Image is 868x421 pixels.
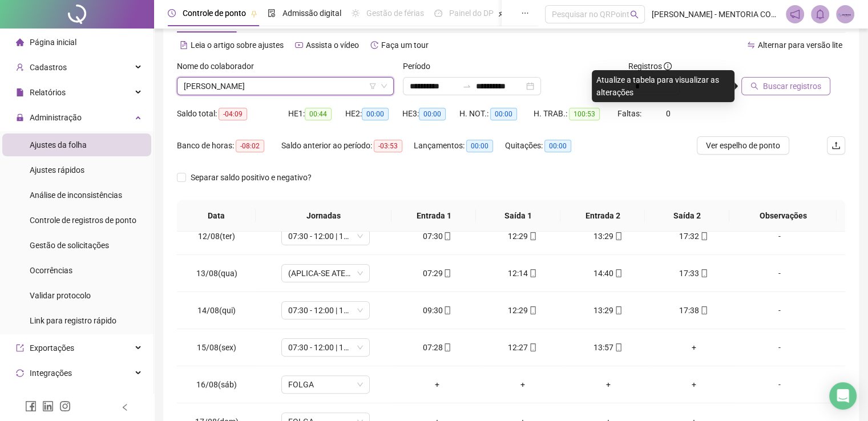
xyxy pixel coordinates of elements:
[403,230,471,242] div: 07:30
[763,80,821,92] span: Buscar registros
[381,83,387,90] span: down
[666,109,671,118] span: 0
[183,9,246,18] span: Controle de ponto
[434,9,442,17] span: dashboard
[419,108,446,120] span: 00:00
[706,139,780,152] span: Ver espelho de ponto
[738,209,827,222] span: Observações
[575,267,642,280] div: 14:40
[16,38,24,46] span: home
[729,200,837,232] th: Observações
[59,400,71,412] span: instagram
[652,8,779,21] span: [PERSON_NAME] - MENTORIA CONSULTORIA EMPRESARIAL LTDA
[402,107,459,120] div: HE 3:
[177,139,281,152] div: Banco de horas:
[660,378,728,391] div: +
[505,139,588,152] div: Quitações:
[613,306,623,314] span: mobile
[191,41,284,50] span: Leia o artigo sobre ajustes
[370,41,378,49] span: history
[198,232,235,241] span: 12/08(ter)
[30,88,66,97] span: Relatórios
[16,63,24,71] span: user-add
[30,216,136,225] span: Controle de registros de ponto
[829,382,857,410] div: Open Intercom Messenger
[288,339,363,356] span: 07:30 - 12:00 | 13:30 - 17:00
[30,266,72,275] span: Ocorrências
[528,232,537,240] span: mobile
[745,267,813,280] div: -
[490,108,517,120] span: 00:00
[459,107,534,120] div: H. NOT.:
[592,70,734,102] div: Atualize a tabela para visualizar as alterações
[30,291,91,300] span: Validar protocolo
[521,9,529,17] span: ellipsis
[403,341,471,354] div: 07:28
[197,343,236,352] span: 15/08(sex)
[288,107,345,120] div: HE 1:
[30,316,116,325] span: Link para registro rápido
[288,302,363,319] span: 07:30 - 12:00 | 13:00 - 17:30
[288,265,363,282] span: (APLICA-SE ATESTADO)
[745,304,813,317] div: -
[630,10,639,19] span: search
[282,9,341,18] span: Admissão digital
[30,241,109,250] span: Gestão de solicitações
[747,41,755,49] span: swap
[391,200,476,232] th: Entrada 1
[288,376,363,393] span: FOLGA
[366,9,424,18] span: Gestão de férias
[30,343,74,353] span: Exportações
[16,88,24,96] span: file
[42,400,54,412] span: linkedin
[613,343,623,351] span: mobile
[628,60,672,72] span: Registros
[660,341,728,354] div: +
[352,9,360,17] span: sun
[177,107,288,120] div: Saldo total:
[180,41,188,49] span: file-text
[30,369,72,378] span: Integrações
[660,304,728,317] div: 17:38
[645,200,729,232] th: Saída 2
[219,108,247,120] span: -04:09
[617,109,643,118] span: Faltas:
[442,343,451,351] span: mobile
[403,60,438,72] label: Período
[442,269,451,277] span: mobile
[613,269,623,277] span: mobile
[528,269,537,277] span: mobile
[16,369,24,377] span: sync
[758,41,842,50] span: Alternar para versão lite
[177,60,261,72] label: Nome do colaborador
[184,78,387,95] span: RHAYRA DA SILVA SANTOS
[750,82,758,90] span: search
[403,267,471,280] div: 07:29
[414,139,505,152] div: Lançamentos:
[660,267,728,280] div: 17:33
[815,9,825,19] span: bell
[462,82,471,91] span: swap-right
[449,9,494,18] span: Painel do DP
[288,228,363,245] span: 07:30 - 12:00 | 13:00 - 17:30
[369,83,376,90] span: filter
[30,140,87,149] span: Ajustes da folha
[362,108,389,120] span: 00:00
[697,136,789,155] button: Ver espelho de ponto
[16,114,24,122] span: lock
[236,140,264,152] span: -08:02
[489,378,556,391] div: +
[306,41,359,50] span: Assista o vídeo
[30,165,84,175] span: Ajustes rápidos
[345,107,402,120] div: HE 2:
[196,380,237,389] span: 16/08(sáb)
[476,200,560,232] th: Saída 1
[442,232,451,240] span: mobile
[197,306,236,315] span: 14/08(qui)
[745,378,813,391] div: -
[575,341,642,354] div: 13:57
[25,400,37,412] span: facebook
[177,200,256,232] th: Data
[498,10,505,17] span: pushpin
[528,306,537,314] span: mobile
